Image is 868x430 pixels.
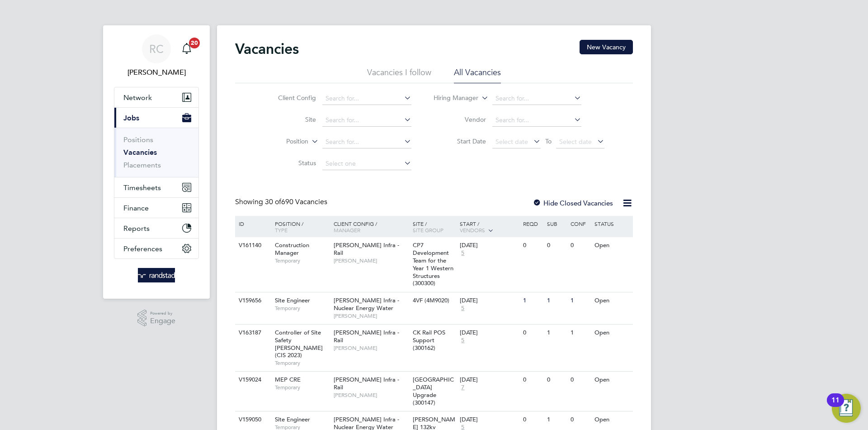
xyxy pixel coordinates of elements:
[275,296,310,304] span: Site Engineer
[410,216,458,238] div: Site /
[275,384,329,391] span: Temporary
[545,237,568,254] div: 0
[413,329,445,352] span: CK Rail POS Support (300162)
[545,292,568,309] div: 1
[103,25,210,299] nav: Main navigation
[434,137,486,145] label: Start Date
[334,376,399,391] span: [PERSON_NAME] Infra - Rail
[460,416,519,424] div: [DATE]
[236,216,268,231] div: ID
[114,198,198,218] button: Finance
[334,296,399,312] span: [PERSON_NAME] Infra - Nuclear Energy Water
[150,317,175,325] span: Engage
[413,241,453,287] span: CP7 Development Team for the Year 1 Western Structures (300300)
[521,237,544,254] div: 0
[150,310,175,317] span: Powered by
[275,241,309,257] span: Construction Manager
[275,226,288,234] span: Type
[460,226,485,234] span: Vendors
[831,400,840,412] div: 11
[413,376,454,406] span: [GEOGRAPHIC_DATA] Upgrade (300147)
[114,108,198,128] button: Jobs
[460,376,519,384] div: [DATE]
[264,94,316,102] label: Client Config
[322,92,411,105] input: Search for...
[114,34,199,78] a: RC[PERSON_NAME]
[460,297,519,305] div: [DATE]
[334,257,408,264] span: [PERSON_NAME]
[114,239,198,258] button: Preferences
[568,292,592,309] div: 1
[545,216,568,231] div: Sub
[568,237,592,254] div: 0
[189,38,200,48] span: 20
[832,394,861,423] button: Open Resource Center, 11 new notifications
[568,372,592,388] div: 0
[123,244,162,253] span: Preferences
[236,411,268,428] div: V159050
[264,115,316,124] label: Site
[521,292,544,309] div: 1
[542,135,554,147] span: To
[521,325,544,341] div: 0
[123,161,161,169] a: Placements
[545,372,568,388] div: 0
[454,67,501,83] li: All Vacancies
[460,329,519,337] div: [DATE]
[264,159,316,167] label: Status
[322,114,411,127] input: Search for...
[275,305,329,312] span: Temporary
[545,411,568,428] div: 1
[123,148,157,157] a: Vacancies
[123,183,161,192] span: Timesheets
[559,138,592,146] span: Select date
[123,204,149,212] span: Finance
[275,376,301,383] span: MEP CRE
[413,226,443,234] span: Site Group
[236,325,268,341] div: V163187
[533,199,613,207] label: Hide Closed Vacancies
[331,216,410,238] div: Client Config /
[138,268,175,282] img: randstad-logo-retina.png
[275,416,310,423] span: Site Engineer
[149,43,164,55] span: RC
[495,138,528,146] span: Select date
[123,135,153,144] a: Positions
[568,216,592,231] div: Conf
[123,114,139,122] span: Jobs
[265,197,327,206] span: 690 Vacancies
[236,292,268,309] div: V159656
[568,411,592,428] div: 0
[460,249,466,257] span: 5
[235,40,299,58] h2: Vacancies
[492,114,581,127] input: Search for...
[114,87,198,107] button: Network
[334,392,408,399] span: [PERSON_NAME]
[275,359,329,367] span: Temporary
[367,67,431,83] li: Vacancies I follow
[236,372,268,388] div: V159024
[458,216,521,239] div: Start /
[426,94,478,103] label: Hiring Manager
[460,305,466,312] span: 5
[592,325,632,341] div: Open
[123,93,152,102] span: Network
[322,158,411,170] input: Select one
[592,216,632,231] div: Status
[137,310,176,327] a: Powered byEngage
[275,329,323,359] span: Controller of Site Safety [PERSON_NAME] (CIS 2023)
[460,337,466,344] span: 5
[592,372,632,388] div: Open
[256,137,308,146] label: Position
[334,329,399,344] span: [PERSON_NAME] Infra - Rail
[114,67,199,78] span: Rebecca Cahill
[521,372,544,388] div: 0
[334,226,360,234] span: Manager
[580,40,633,54] button: New Vacancy
[114,128,198,177] div: Jobs
[334,344,408,352] span: [PERSON_NAME]
[545,325,568,341] div: 1
[322,136,411,148] input: Search for...
[434,115,486,124] label: Vendor
[334,312,408,320] span: [PERSON_NAME]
